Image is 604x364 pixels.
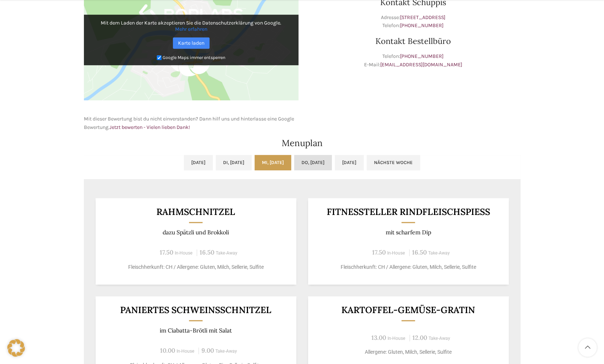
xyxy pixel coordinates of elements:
[110,124,190,130] a: Jetzt bewerten - Vielen lieben Dank!
[428,250,450,256] span: Take-Away
[160,346,175,354] span: 10.00
[412,334,427,342] span: 12.00
[177,349,194,354] span: In-House
[294,155,332,170] a: Do, [DATE]
[200,248,214,256] span: 16.50
[400,14,445,21] a: [STREET_ADDRESS]
[367,155,420,170] a: Nächste Woche
[104,263,287,271] p: Fleischherkunft: CH / Allergene: Gluten, Milch, Sellerie, Sulfite
[104,207,287,216] h3: Rahmschnitzel
[216,155,252,170] a: Di, [DATE]
[380,62,462,68] a: [EMAIL_ADDRESS][DOMAIN_NAME]
[175,26,207,32] a: Mehr erfahren
[215,349,237,354] span: Take-Away
[372,248,386,256] span: 17.50
[160,248,173,256] span: 17.50
[371,334,386,342] span: 13.00
[173,37,210,49] a: Karte laden
[306,37,520,45] h3: Kontakt Bestellbüro
[429,336,450,341] span: Take-Away
[317,263,500,271] p: Fleischherkunft: CH / Allergene: Gluten, Milch, Sellerie, Sulfite
[317,229,500,236] p: mit scharfem Dip
[578,338,597,357] a: Scroll to top button
[317,348,500,356] p: Allergene: Gluten, Milch, Sellerie, Sulfite
[163,55,225,60] small: Google Maps immer entsperren
[387,250,405,256] span: In-House
[412,248,427,256] span: 16.50
[84,115,299,131] p: Mit dieser Bewertung bist du nicht einverstanden? Dann hilf uns und hinterlasse eine Google Bewer...
[306,52,520,69] p: Telefon: E-Mail:
[157,55,162,60] input: Google Maps immer entsperren
[335,155,364,170] a: [DATE]
[184,155,213,170] a: [DATE]
[89,20,293,32] p: Mit dem Laden der Karte akzeptieren Sie die Datenschutzerklärung von Google.
[216,250,237,256] span: Take-Away
[201,346,214,354] span: 9.00
[400,22,444,29] a: [PHONE_NUMBER]
[255,155,291,170] a: Mi, [DATE]
[400,53,444,59] a: [PHONE_NUMBER]
[317,207,500,216] h3: Fitnessteller Rindfleischspiess
[306,14,520,30] p: Adresse: Telefon:
[104,327,287,334] p: im Ciabatta-Brötli mit Salat
[104,229,287,236] p: dazu Spätzli und Brokkoli
[175,250,193,256] span: In-House
[388,336,405,341] span: In-House
[317,305,500,315] h3: Kartoffel-Gemüse-Gratin
[84,139,520,148] h2: Menuplan
[104,305,287,315] h3: Paniertes Schweinsschnitzel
